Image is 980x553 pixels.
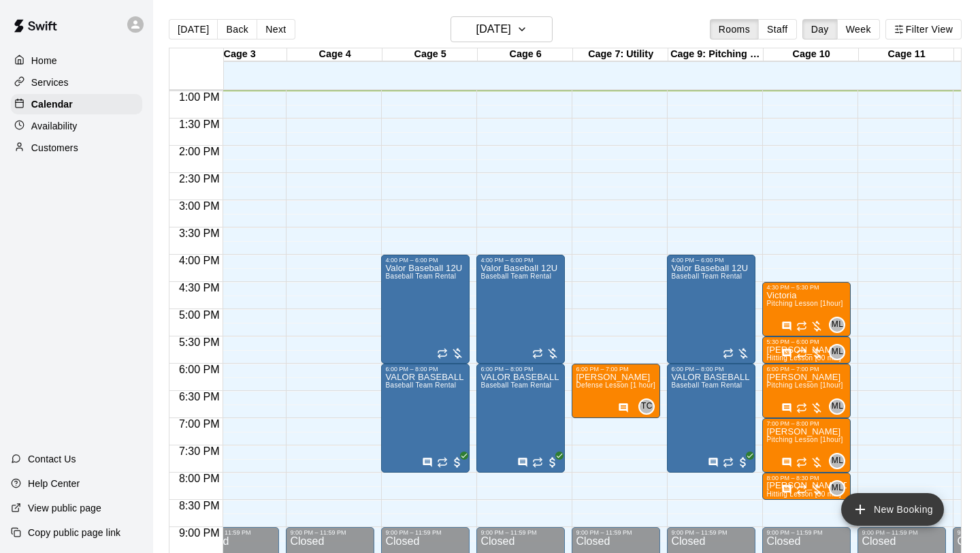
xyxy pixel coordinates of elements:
[644,398,655,415] span: Taylor Chadwick
[576,366,656,373] div: 6:00 PM – 7:00 PM
[176,255,223,266] span: 4:00 PM
[11,116,142,136] a: Availability
[834,344,845,360] span: Michelle LaCourse
[385,529,465,536] div: 9:00 PM – 11:59 PM
[176,445,223,457] span: 7:30 PM
[832,318,843,332] span: ML
[766,490,840,498] span: Hitting Lesson [30 min]
[381,364,470,473] div: 6:00 PM – 8:00 PM: VALOR BASEBALL 10U PRIME ZACH ROBERTS
[11,72,142,93] a: Services
[28,452,76,466] p: Contact Us
[532,457,543,468] span: Recurring event
[641,400,653,413] span: TC
[762,364,851,418] div: 6:00 PM – 7:00 PM: Charlee B
[478,48,573,61] div: Cage 6
[176,282,223,294] span: 4:30 PM
[766,354,840,362] span: Hitting Lesson [30 min]
[766,436,843,443] span: Pitching Lesson [1hour]
[766,475,847,481] div: 8:00 PM – 8:30 PM
[576,529,656,536] div: 9:00 PM – 11:59 PM
[766,300,843,307] span: Pitching Lesson [1hour]
[382,48,478,61] div: Cage 5
[766,381,843,389] span: Pitching Lesson [1hour]
[437,457,448,468] span: Recurring event
[671,381,742,389] span: Baseball Team Rental
[667,364,755,473] div: 6:00 PM – 8:00 PM: VALOR BASEBALL 10U PRIME ZACH ROBERTS
[837,19,880,39] button: Week
[638,398,655,415] div: Taylor Chadwick
[671,529,751,536] div: 9:00 PM – 11:59 PM
[176,527,223,539] span: 9:00 PM
[176,418,223,430] span: 7:00 PM
[476,20,511,39] h6: [DATE]
[290,529,370,536] div: 9:00 PM – 11:59 PM
[832,481,843,495] span: ML
[618,402,629,413] svg: Has notes
[257,19,295,39] button: Next
[422,457,433,468] svg: Has notes
[28,526,120,539] p: Copy public page link
[176,364,223,375] span: 6:00 PM
[385,272,456,280] span: Baseball Team Rental
[480,381,551,389] span: Baseball Team Rental
[480,529,561,536] div: 9:00 PM – 11:59 PM
[176,173,223,185] span: 2:30 PM
[195,529,275,536] div: 9:00 PM – 11:59 PM
[834,398,845,415] span: Michelle LaCourse
[546,456,559,469] span: All customers have paid
[781,484,792,495] svg: Has notes
[832,345,843,359] span: ML
[11,50,142,71] a: Home
[766,338,847,345] div: 5:30 PM – 6:00 PM
[829,398,845,415] div: Michelle LaCourse
[796,484,807,495] span: Recurring event
[385,257,465,264] div: 4:00 PM – 6:00 PM
[781,402,792,413] svg: Has notes
[11,138,142,158] a: Customers
[762,418,851,473] div: 7:00 PM – 8:00 PM: Emmaline O
[736,456,750,469] span: All customers have paid
[31,54,57,67] p: Home
[667,255,755,364] div: 4:00 PM – 6:00 PM: Valor Baseball 12U Black - Henry
[781,321,792,332] svg: Has notes
[192,48,287,61] div: Cage 3
[671,366,751,373] div: 6:00 PM – 8:00 PM
[287,48,382,61] div: Cage 4
[176,500,223,511] span: 8:30 PM
[834,480,845,496] span: Michelle LaCourse
[176,118,223,130] span: 1:30 PM
[176,473,223,484] span: 8:00 PM
[28,501,101,515] p: View public page
[829,453,845,469] div: Michelle LaCourse
[829,344,845,360] div: Michelle LaCourse
[781,457,792,468] svg: Has notes
[796,348,807,359] span: Recurring event
[437,348,448,359] span: Recurring event
[708,457,719,468] svg: Has notes
[385,381,456,389] span: Baseball Team Rental
[480,257,561,264] div: 4:00 PM – 6:00 PM
[517,457,528,468] svg: Has notes
[31,76,69,89] p: Services
[671,257,751,264] div: 4:00 PM – 6:00 PM
[862,529,942,536] div: 9:00 PM – 11:59 PM
[176,391,223,402] span: 6:30 PM
[451,456,464,469] span: All customers have paid
[766,284,847,291] div: 4:30 PM – 5:30 PM
[762,282,851,336] div: 4:30 PM – 5:30 PM: Victoria
[11,94,142,114] a: Calendar
[532,348,543,359] span: Recurring event
[762,336,851,364] div: 5:30 PM – 6:00 PM: Avery
[762,473,851,500] div: 8:00 PM – 8:30 PM: Emmaline D
[796,457,807,468] span: Recurring event
[573,48,668,61] div: Cage 7: Utility
[832,400,843,413] span: ML
[834,453,845,469] span: Michelle LaCourse
[723,348,734,359] span: Recurring event
[764,48,859,61] div: Cage 10
[781,348,792,359] svg: Has notes
[176,336,223,348] span: 5:30 PM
